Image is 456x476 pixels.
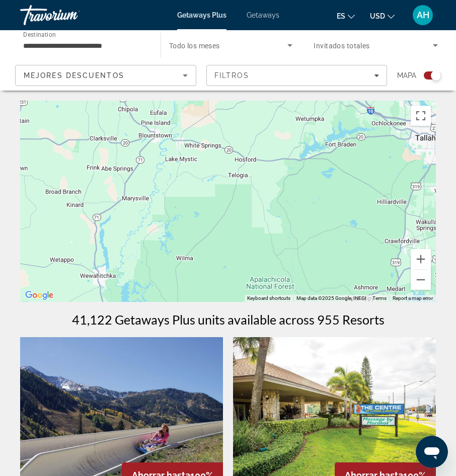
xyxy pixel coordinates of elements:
[411,249,431,269] button: Zoom in
[247,11,279,19] a: Getaways
[23,289,56,302] a: Open this area in Google Maps (opens a new window)
[20,2,121,28] a: Travorium
[372,295,387,301] a: Terms (opens in new tab)
[337,9,355,23] button: Change language
[72,312,385,327] h1: 41,122 Getaways Plus units available across 955 Resorts
[214,71,250,80] span: Filtros
[411,106,431,126] button: Toggle fullscreen view
[314,42,369,50] span: Invitados totales
[206,65,388,86] button: Filters
[370,12,385,20] span: USD
[169,42,220,50] span: Todo los meses
[393,295,433,301] a: Report a map error
[177,11,226,19] a: Getaways Plus
[337,12,345,20] span: es
[416,436,448,468] iframe: Button to launch messaging window
[23,40,147,52] input: Select destination
[23,31,56,38] span: Destination
[397,68,416,83] span: Mapa
[296,295,366,301] span: Map data ©2025 Google, INEGI
[247,295,290,302] button: Keyboard shortcuts
[410,5,436,26] button: User Menu
[23,289,56,302] img: Google
[370,9,395,23] button: Change currency
[417,10,429,20] span: AH
[24,71,124,80] span: Mejores descuentos
[411,270,431,290] button: Zoom out
[24,69,188,82] mat-select: Sort by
